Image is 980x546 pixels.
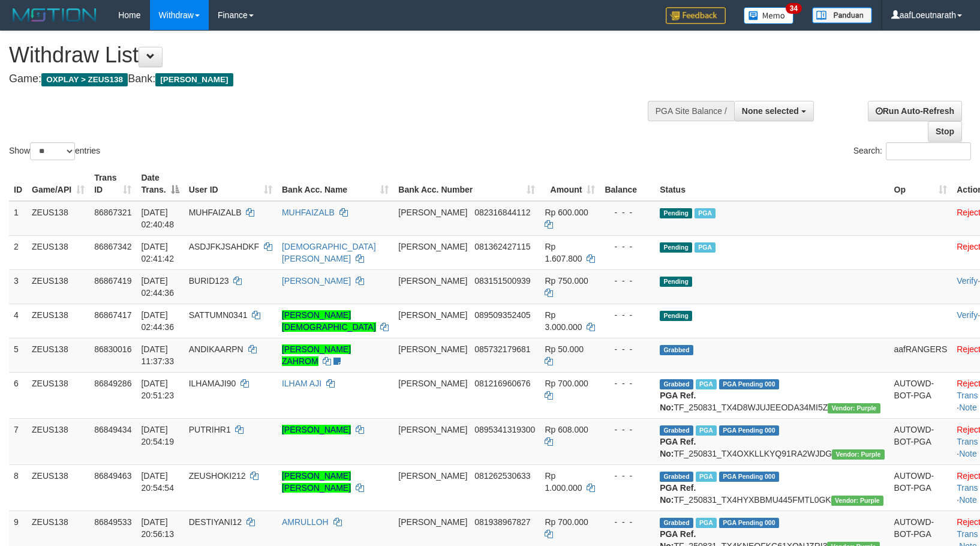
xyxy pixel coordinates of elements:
[398,517,467,527] span: [PERSON_NAME]
[282,344,351,366] a: [PERSON_NAME] ZAHROM
[474,242,530,251] span: Copy 081362427115 to clipboard
[474,425,535,434] span: Copy 0895341319300 to clipboard
[660,242,692,253] span: Pending
[655,167,889,201] th: Status
[282,425,351,434] a: [PERSON_NAME]
[545,471,582,493] span: Rp 1.000.000
[957,276,978,286] a: Verify
[9,201,27,236] td: 1
[719,472,779,482] span: PGA Pending
[27,372,89,418] td: ZEUS138
[474,310,530,320] span: Copy 089509352405 to clipboard
[886,142,971,160] input: Search:
[89,167,136,201] th: Trans ID: activate to sort column ascending
[282,517,329,527] a: AMRULLOH
[889,372,952,418] td: AUTOWD-BOT-PGA
[9,372,27,418] td: 6
[828,403,880,413] span: Vendor URL: https://trx4.1velocity.biz
[141,276,174,298] span: [DATE] 02:44:36
[959,449,977,458] a: Note
[136,167,184,201] th: Date Trans.: activate to sort column descending
[660,379,693,389] span: Grabbed
[744,7,794,24] img: Button%20Memo.svg
[660,518,693,528] span: Grabbed
[189,208,242,217] span: MUHFAIZALB
[27,304,89,338] td: ZEUS138
[605,206,650,218] div: - - -
[660,391,696,412] b: PGA Ref. No:
[660,311,692,321] span: Pending
[189,517,242,527] span: DESTIYANI12
[474,471,530,481] span: Copy 081262530633 to clipboard
[474,379,530,388] span: Copy 081216960676 to clipboard
[868,101,962,121] a: Run Auto-Refresh
[398,310,467,320] span: [PERSON_NAME]
[189,471,246,481] span: ZEUSHOKI212
[398,276,467,286] span: [PERSON_NAME]
[398,425,467,434] span: [PERSON_NAME]
[27,464,89,511] td: ZEUS138
[696,472,717,482] span: Marked by aafRornrotha
[189,242,259,251] span: ASDJFKJSAHDKF
[605,309,650,321] div: - - -
[141,471,174,493] span: [DATE] 20:54:54
[660,437,696,458] b: PGA Ref. No:
[831,496,883,506] span: Vendor URL: https://trx4.1velocity.biz
[141,242,174,263] span: [DATE] 02:41:42
[141,208,174,229] span: [DATE] 02:40:48
[545,276,588,286] span: Rp 750.000
[812,7,872,23] img: panduan.png
[27,167,89,201] th: Game/API: activate to sort column ascending
[648,101,734,121] div: PGA Site Balance /
[474,344,530,354] span: Copy 085732179681 to clipboard
[605,470,650,482] div: - - -
[27,418,89,464] td: ZEUS138
[545,208,588,217] span: Rp 600.000
[41,73,128,86] span: OXPLAY > ZEUS138
[660,345,693,355] span: Grabbed
[540,167,600,201] th: Amount: activate to sort column ascending
[94,379,131,388] span: 86849286
[94,310,131,320] span: 86867417
[734,101,814,121] button: None selected
[9,304,27,338] td: 4
[94,208,131,217] span: 86867321
[605,377,650,389] div: - - -
[282,242,376,263] a: [DEMOGRAPHIC_DATA][PERSON_NAME]
[94,517,131,527] span: 86849533
[282,379,321,388] a: ILHAM AJI
[655,464,889,511] td: TF_250831_TX4HYXBBMU445FMTL0GK
[666,7,726,24] img: Feedback.jpg
[832,449,884,460] span: Vendor URL: https://trx4.1velocity.biz
[398,344,467,354] span: [PERSON_NAME]
[398,242,467,251] span: [PERSON_NAME]
[189,276,229,286] span: BURID123
[189,310,248,320] span: SATTUMN0341
[605,241,650,253] div: - - -
[957,310,978,320] a: Verify
[474,276,530,286] span: Copy 083151500939 to clipboard
[695,242,716,253] span: Marked by aafchomsokheang
[605,343,650,355] div: - - -
[141,310,174,332] span: [DATE] 02:44:36
[889,167,952,201] th: Op: activate to sort column ascending
[9,167,27,201] th: ID
[141,344,174,366] span: [DATE] 11:37:33
[9,43,641,67] h1: Withdraw List
[545,379,588,388] span: Rp 700.000
[27,269,89,304] td: ZEUS138
[474,208,530,217] span: Copy 082316844112 to clipboard
[282,208,335,217] a: MUHFAIZALB
[655,372,889,418] td: TF_250831_TX4D8WJUJEEODA34MI5Z
[189,344,244,354] span: ANDIKAARPN
[9,464,27,511] td: 8
[155,73,233,86] span: [PERSON_NAME]
[605,275,650,287] div: - - -
[660,208,692,218] span: Pending
[184,167,277,201] th: User ID: activate to sort column ascending
[696,425,717,436] span: Marked by aafRornrotha
[94,344,131,354] span: 86830016
[27,201,89,236] td: ZEUS138
[660,483,696,505] b: PGA Ref. No:
[889,464,952,511] td: AUTOWD-BOT-PGA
